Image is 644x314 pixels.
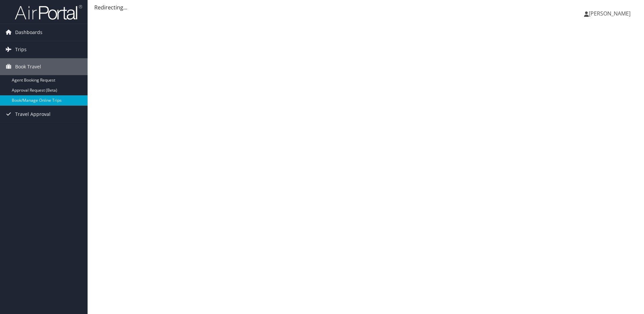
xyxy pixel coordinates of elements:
[15,24,42,41] span: Dashboards
[15,41,27,58] span: Trips
[94,3,637,11] div: Redirecting...
[15,106,51,123] span: Travel Approval
[15,58,41,75] span: Book Travel
[584,3,637,24] a: [PERSON_NAME]
[589,10,631,17] span: [PERSON_NAME]
[15,4,82,20] img: airportal-logo.png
